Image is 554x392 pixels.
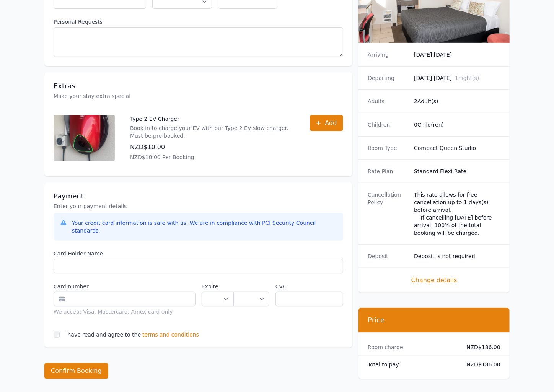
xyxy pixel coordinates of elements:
p: Enter your payment details [54,202,343,210]
dt: Adults [368,98,408,105]
label: . [233,283,269,290]
span: Add [325,119,337,128]
dd: [DATE] [DATE] [414,51,500,59]
dt: Deposit [368,252,408,260]
dt: Children [368,121,408,128]
div: We accept Visa, Mastercard, Amex card only. [54,308,196,316]
dd: Compact Queen Studio [414,144,500,152]
dd: [DATE] [DATE] [414,74,500,82]
h3: Price [368,316,500,325]
button: Add [310,115,343,131]
dt: Cancellation Policy [368,191,408,237]
label: I have read and agree to the [64,332,141,338]
p: NZD$10.00 Per Booking [130,153,295,161]
dt: Arriving [368,51,408,59]
span: Change details [368,276,500,285]
dt: Room charge [368,343,454,351]
span: terms and conditions [142,331,199,338]
label: Card Holder Name [54,250,343,257]
p: Type 2 EV Charger [130,115,295,123]
label: Personal Requests [54,18,343,26]
dt: Room Type [368,144,408,152]
label: Expire [202,283,233,290]
button: Confirm Booking [44,363,108,379]
dd: Standard Flexi Rate [414,168,500,175]
dd: 0 Child(ren) [414,121,500,128]
h3: Payment [54,192,343,201]
dd: NZD$186.00 [460,343,500,351]
h3: Extras [54,81,343,91]
dd: 2 Adult(s) [414,98,500,105]
span: 1 night(s) [455,75,479,81]
dd: NZD$186.00 [460,361,500,368]
dd: Deposit is not required [414,252,500,260]
p: Book in to charge your EV with our Type 2 EV slow charger. Must be pre-booked. [130,124,295,140]
dt: Departing [368,74,408,82]
img: Type 2 EV Charger [54,115,115,161]
p: NZD$10.00 [130,143,295,152]
div: This rate allows for free cancellation up to 1 days(s) before arrival. If cancelling [DATE] befor... [414,191,500,237]
label: Card number [54,283,196,290]
p: Make your stay extra special [54,92,343,100]
div: Your credit card information is safe with us. We are in compliance with PCI Security Council stan... [72,219,337,234]
dt: Rate Plan [368,168,408,175]
label: CVC [275,283,343,290]
dt: Total to pay [368,361,454,368]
